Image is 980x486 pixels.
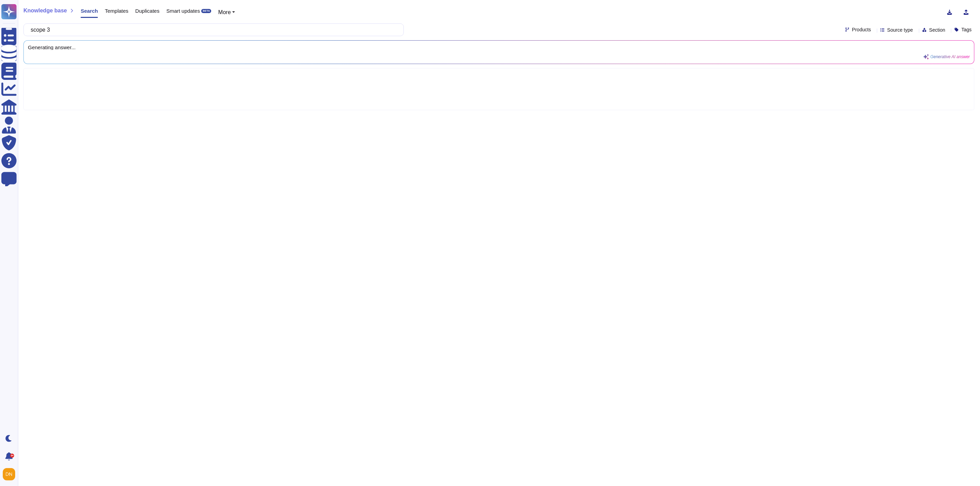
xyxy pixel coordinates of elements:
[852,27,871,32] span: Products
[961,27,972,32] span: Tags
[3,468,15,480] img: user
[28,45,970,50] span: Generating answer...
[887,28,913,32] span: Source type
[135,8,160,13] span: Duplicates
[81,8,98,13] span: Search
[23,8,67,13] span: Knowledge base
[218,9,231,15] span: More
[105,8,128,13] span: Templates
[27,24,397,36] input: Search a question or template...
[201,9,211,13] div: BETA
[929,28,946,32] span: Section
[166,8,200,13] span: Smart updates
[218,8,235,17] button: More
[930,55,970,59] span: Generative AI answer
[1,467,20,482] button: user
[10,454,14,458] div: 9+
